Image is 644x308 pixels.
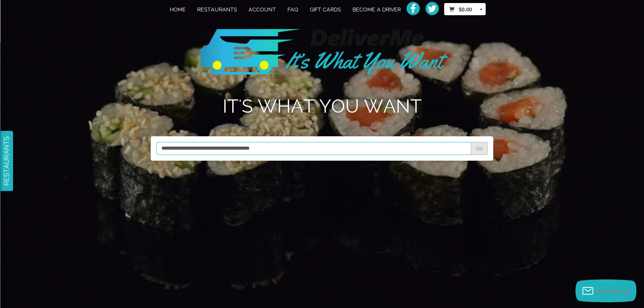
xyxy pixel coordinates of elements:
[471,142,488,155] button: Go
[596,287,631,295] span: Contact us
[459,6,472,13] span: $0.00
[105,96,539,118] h1: IT'S WHAT YOU WANT
[476,145,483,152] span: Go
[575,279,636,302] button: Contact us
[189,21,455,84] img: v_764_poe_big.png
